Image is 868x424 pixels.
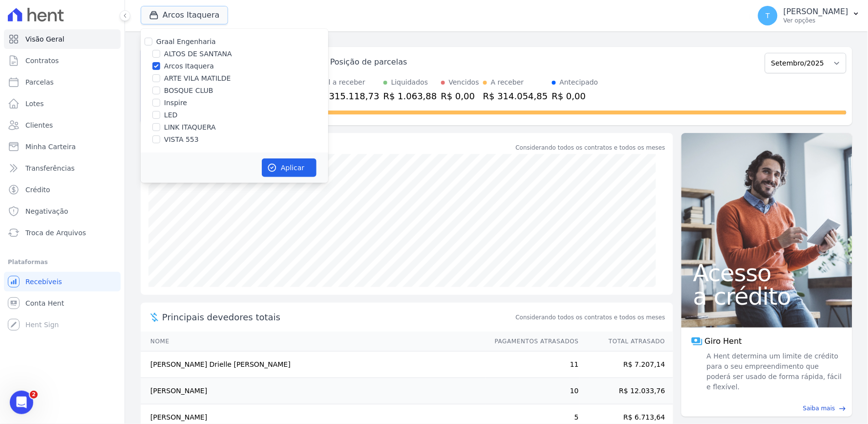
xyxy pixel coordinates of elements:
span: T [766,12,770,19]
span: Saiba mais [803,404,835,413]
td: [PERSON_NAME] [141,378,486,404]
p: [PERSON_NAME] [783,7,848,17]
span: Clientes [25,120,53,130]
span: Considerando todos os contratos e todos os meses [516,313,665,322]
div: Considerando todos os contratos e todos os meses [516,143,665,152]
div: R$ 1.063,88 [383,89,437,103]
div: Plataformas [8,256,117,268]
a: Minha Carteira [4,137,121,156]
div: Antecipado [560,77,598,88]
span: 2 [30,391,38,399]
div: Total a receber [315,77,380,88]
th: Pagamentos Atrasados [486,332,579,352]
a: Recebíveis [4,272,121,291]
a: Lotes [4,94,121,113]
button: T [PERSON_NAME] Ver opções [750,2,868,29]
span: east [839,405,847,412]
label: Arcos Itaquera [164,61,214,71]
span: Visão Geral [25,34,64,44]
a: Saiba mais east [687,404,847,413]
button: Arcos Itaquera [141,6,228,24]
span: Acesso [693,261,841,285]
div: R$ 315.118,73 [315,89,380,103]
iframe: Intercom live chat [10,391,33,414]
div: R$ 0,00 [552,89,598,103]
td: R$ 7.207,14 [579,352,673,378]
div: A receber [491,77,524,88]
div: Posição de parcelas [330,56,407,68]
button: Aplicar [262,158,317,177]
span: Contratos [25,56,59,66]
div: R$ 314.054,85 [483,89,548,103]
a: Visão Geral [4,29,121,49]
span: Minha Carteira [25,142,76,152]
a: Clientes [4,115,121,135]
label: ALTOS DE SANTANA [164,49,232,59]
span: A Hent determina um limite de crédito para o seu empreendimento que poderá ser usado de forma ráp... [705,351,843,392]
span: Lotes [25,99,44,109]
label: BOSQUE CLUB [164,86,213,96]
td: R$ 12.033,76 [579,378,673,404]
a: Parcelas [4,72,121,92]
span: a crédito [693,285,841,308]
span: Conta Hent [25,298,64,308]
span: Principais devedores totais [162,311,514,324]
label: Inspire [164,98,187,108]
label: LED [164,110,177,120]
td: [PERSON_NAME] Drielle [PERSON_NAME] [141,352,486,378]
a: Transferências [4,158,121,178]
td: 11 [486,352,579,378]
label: LINK ITAQUERA [164,122,216,133]
span: Negativação [25,206,68,216]
label: ARTE VILA MATILDE [164,73,231,84]
div: Liquidados [391,77,428,88]
th: Total Atrasado [579,332,673,352]
span: Troca de Arquivos [25,228,86,238]
span: Recebíveis [25,277,62,287]
a: Negativação [4,201,121,221]
label: VISTA 553 [164,134,199,145]
a: Crédito [4,180,121,200]
span: Parcelas [25,77,54,87]
p: Ver opções [783,17,848,24]
span: Crédito [25,185,50,195]
span: Transferências [25,163,75,173]
a: Troca de Arquivos [4,223,121,243]
th: Nome [141,332,486,352]
span: Giro Hent [705,335,742,347]
a: Contratos [4,51,121,70]
label: Graal Engenharia [156,38,216,45]
a: Conta Hent [4,293,121,313]
div: R$ 0,00 [441,89,479,103]
td: 10 [486,378,579,404]
div: Vencidos [449,77,479,88]
div: Saldo devedor total [162,141,514,154]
